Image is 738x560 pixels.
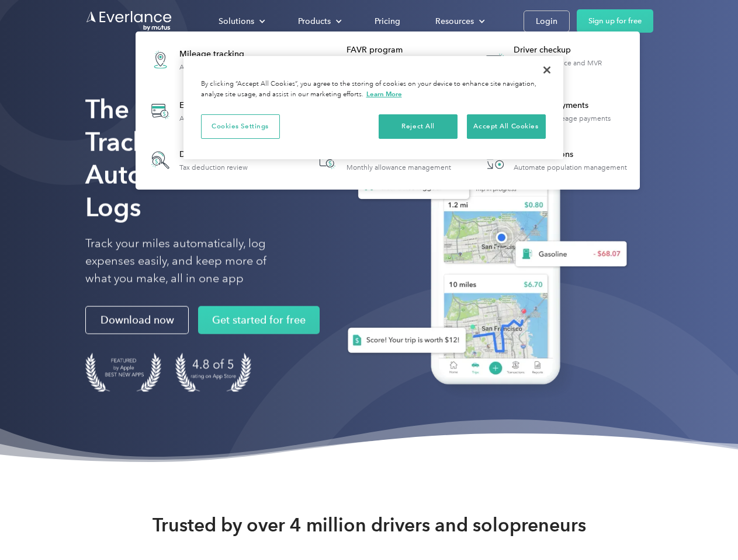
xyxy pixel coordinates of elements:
button: Accept All Cookies [467,114,546,139]
div: Expense tracking [179,100,264,111]
strong: Trusted by over 4 million drivers and solopreneurs [153,513,586,537]
div: Resources [424,11,494,32]
a: Sign up for free [577,9,653,33]
div: FAVR program [347,44,466,56]
div: Automatic transaction logs [179,114,264,123]
a: Get started for free [198,306,320,334]
a: Accountable planMonthly allowance management [309,141,457,179]
button: Reject All [379,114,458,139]
a: Expense trackingAutomatic transaction logs [141,90,269,132]
a: HR IntegrationsAutomate population management [476,141,633,179]
div: License, insurance and MVR verification [514,59,633,75]
a: Deduction finderTax deduction review [141,141,254,179]
div: Monthly allowance management [347,163,451,171]
nav: Products [136,32,640,190]
div: Pricing [375,14,400,29]
div: Deduction finder [179,149,248,160]
button: Cookies Settings [201,114,280,139]
div: Solutions [207,11,275,32]
div: Mileage tracking [179,48,255,60]
img: Everlance, mileage tracker app, expense tracking app [329,111,636,402]
div: Driver checkup [514,44,633,56]
div: Cookie banner [183,56,563,159]
a: Pricing [363,11,412,32]
div: Tax deduction review [179,163,248,171]
a: Mileage trackingAutomatic mileage logs [141,38,261,81]
div: HR Integrations [514,149,627,160]
div: Automatic mileage logs [179,63,255,71]
a: Driver checkupLicense, insurance and MVR verification [476,38,634,81]
a: Download now [85,306,189,334]
a: Go to homepage [85,10,173,32]
p: Track your miles automatically, log expenses easily, and keep more of what you make, all in one app [85,235,294,288]
a: More information about your privacy, opens in a new tab [366,90,402,98]
div: Products [286,11,351,32]
div: Login [536,14,557,29]
img: Badge for Featured by Apple Best New Apps [85,353,161,392]
img: 4.9 out of 5 stars on the app store [175,353,251,392]
div: Products [298,14,331,29]
div: Automate population management [514,163,627,171]
a: FAVR programFixed & Variable Rate reimbursement design & management [309,38,467,81]
div: Resources [435,14,474,29]
div: By clicking “Accept All Cookies”, you agree to the storing of cookies on your device to enhance s... [201,79,546,100]
div: Privacy [183,56,563,159]
button: Close [534,57,560,83]
a: Login [524,10,570,32]
div: Solutions [219,14,254,29]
